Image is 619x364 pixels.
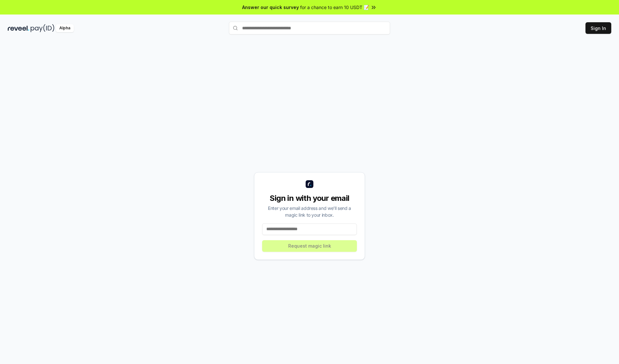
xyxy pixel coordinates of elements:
div: Enter your email address and we’ll send a magic link to your inbox. [262,205,357,218]
span: for a chance to earn 10 USDT 📝 [300,4,369,11]
div: Alpha [56,24,74,32]
img: reveel_dark [8,24,29,32]
button: Sign In [585,22,611,34]
img: logo_small [306,180,313,188]
img: pay_id [31,24,54,32]
span: Answer our quick survey [242,4,299,11]
div: Sign in with your email [262,193,357,203]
